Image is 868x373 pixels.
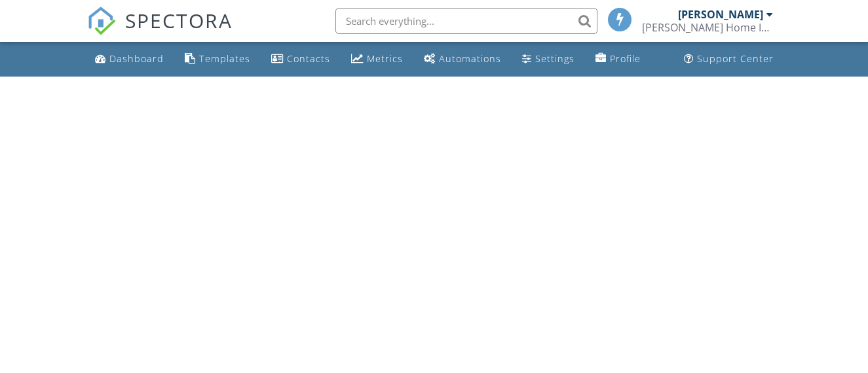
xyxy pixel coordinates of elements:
a: Dashboard [90,47,169,71]
div: Meadows Home Inspections [642,21,773,34]
a: Automations (Basic) [419,47,506,71]
div: Settings [535,52,575,65]
div: Support Center [697,52,774,65]
input: Search everything... [335,8,597,34]
span: SPECTORA [125,7,233,34]
a: Company Profile [590,47,646,71]
div: Metrics [367,52,403,65]
div: Templates [199,52,250,65]
a: Contacts [266,47,335,71]
div: Automations [439,52,501,65]
a: Templates [179,47,255,71]
div: Profile [610,52,641,65]
a: Metrics [346,47,408,71]
img: The Best Home Inspection Software - Spectora [87,7,116,35]
div: Dashboard [109,52,164,65]
a: Settings [517,47,580,71]
a: Support Center [679,47,779,71]
a: SPECTORA [87,18,233,45]
div: [PERSON_NAME] [678,8,763,21]
div: Contacts [287,52,330,65]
